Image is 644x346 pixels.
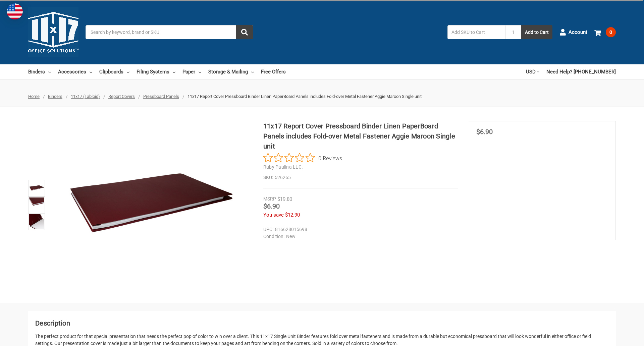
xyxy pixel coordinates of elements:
[277,196,292,202] span: $19.80
[263,195,276,203] div: MSRP
[569,28,587,36] span: Account
[606,27,616,37] span: 0
[263,153,342,163] button: Rated 0 out of 5 stars from 0 reviews. Jump to reviews.
[263,164,303,170] a: Ruby Paulina LLC.
[559,23,587,41] a: Account
[521,25,552,39] button: Add to Cart
[261,64,286,79] a: Free Offers
[263,233,455,240] dd: New
[447,25,505,39] input: Add SKU to Cart
[318,153,342,163] span: 0 Reviews
[143,94,179,99] a: Pressboard Panels
[263,226,455,233] dd: 816628015698
[263,121,458,151] h1: 11x17 Report Cover Pressboard Binder Linen PaperBoard Panels includes Fold-over Metal Fastener Ag...
[48,94,62,99] a: Binders
[476,128,493,136] span: $6.90
[99,64,129,79] a: Clipboards
[285,212,300,218] span: $12.90
[263,212,284,218] span: You save
[29,197,44,212] img: 11x17 Report Cover Pressboard Binder Linen PaperBoard Panels includes Fold-over Metal Fastener Ag...
[86,25,253,39] input: Search by keyword, brand or SKU
[594,23,616,41] a: 0
[71,94,100,99] a: 11x17 (Tabloid)
[28,94,40,99] a: Home
[208,64,254,79] a: Storage & Mailing
[28,64,51,79] a: Binders
[263,226,273,233] dt: UPC:
[29,214,44,229] img: 11x17 Report Cover Pressboard Binder Linen PaperBoard Panels includes Fold-over Metal Fastener Ag...
[29,181,44,195] img: 11x17 Report Cover Pressboard Binder Linen PaperBoard Panels includes Fold-over Metal Fastener Ag...
[35,318,609,328] h2: Description
[182,64,201,79] a: Paper
[28,7,78,57] img: 11x17.com
[263,233,284,240] dt: Condition:
[546,64,616,79] a: Need Help? [PHONE_NUMBER]
[67,121,235,289] img: 11x17 Report Cover Pressboard Binder Linen PaperBoard Panels includes Fold-over Metal Fastener Ag...
[263,174,273,181] dt: SKU:
[7,3,23,19] img: duty and tax information for United States
[526,64,539,79] a: USD
[263,174,458,181] dd: 526265
[108,94,135,99] a: Report Covers
[137,64,175,79] a: Filing Systems
[589,328,644,346] iframe: Google Customer Reviews
[58,64,92,79] a: Accessories
[263,202,280,210] span: $6.90
[187,94,422,99] span: 11x17 Report Cover Pressboard Binder Linen PaperBoard Panels includes Fold-over Metal Fastener Ag...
